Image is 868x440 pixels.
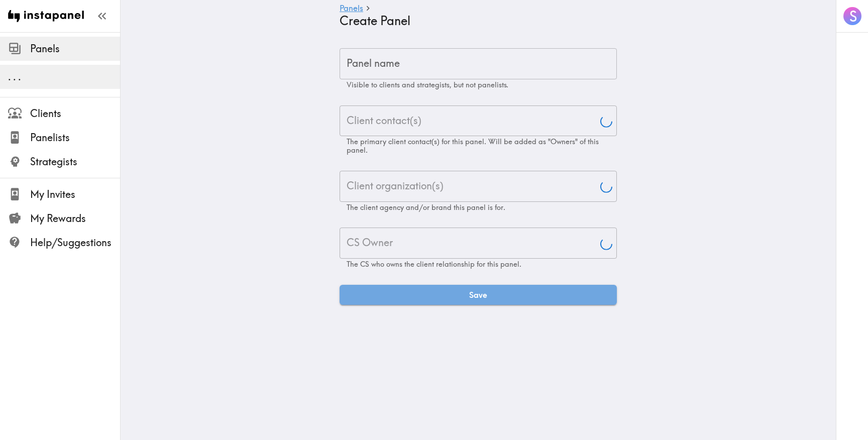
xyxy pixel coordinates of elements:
[599,237,613,251] button: Open
[347,203,505,212] span: The client agency and/or brand this panel is for.
[30,106,120,121] span: Clients
[347,260,521,269] span: The CS who owns the client relationship for this panel.
[599,180,613,194] button: Open
[13,70,16,83] span: .
[30,211,120,226] span: My Rewards
[340,285,617,305] button: Save
[340,4,363,14] a: Panels
[599,115,613,129] button: Open
[347,137,599,155] span: The primary client contact(s) for this panel. Will be added as "Owners" of this panel.
[849,8,857,25] span: S
[18,70,21,83] span: .
[347,80,508,89] span: Visible to clients and strategists, but not panelists.
[340,14,609,28] h4: Create Panel
[30,236,120,250] span: Help/Suggestions
[30,187,120,201] span: My Invites
[30,155,120,169] span: Strategists
[30,131,120,145] span: Panelists
[8,70,11,83] span: .
[30,42,120,56] span: Panels
[842,6,862,26] button: S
